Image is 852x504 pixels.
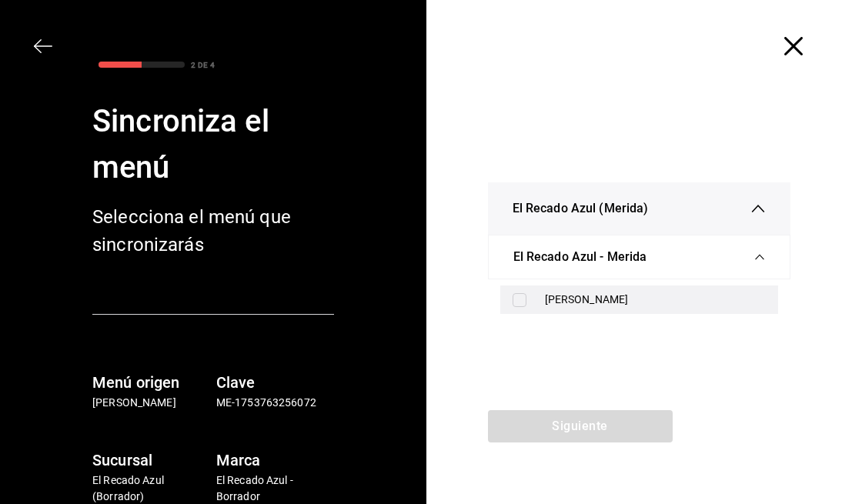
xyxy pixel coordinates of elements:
[92,370,210,395] h6: Menú origen
[513,248,647,266] span: El Recado Azul - Merida
[545,292,767,308] div: [PERSON_NAME]
[216,448,334,472] h6: Marca
[92,448,210,472] h6: Sucursal
[92,98,334,191] div: Sincroniza el menú
[191,59,215,71] div: 2 DE 4
[92,203,334,259] div: Selecciona el menú que sincronizarás
[216,370,334,395] h6: Clave
[216,395,334,411] p: ME-1753763256072
[513,199,649,218] span: El Recado Azul (Merida)
[92,395,210,411] p: [PERSON_NAME]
